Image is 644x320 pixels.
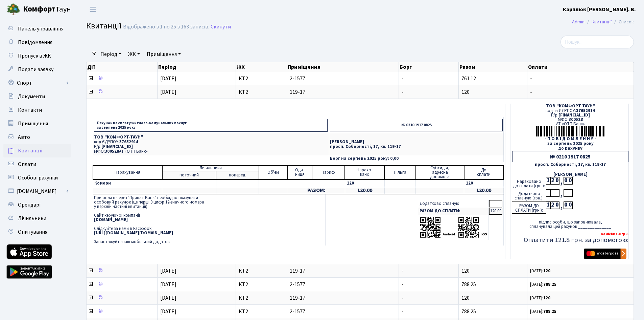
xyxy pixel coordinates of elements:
[125,48,143,60] a: ЖК
[530,295,550,301] small: [DATE]:
[555,201,559,209] div: 0
[464,166,504,179] td: До cплати
[93,179,162,187] td: Комори
[418,200,489,207] td: Додатково сплачую:
[461,88,470,96] span: 120
[512,219,628,229] div: підпис особи, що заповнювала, сплачувала цей рахунок ______________
[290,76,396,81] span: 2-1577
[564,201,568,209] div: 0
[162,166,259,171] td: Лічильники
[101,144,133,150] span: [FINANCIAL_ID]
[94,119,328,132] p: Рахунок на сплату житлово-комунальних послуг за серпень 2025 року
[239,76,284,81] span: КТ2
[512,113,628,118] div: Р/р:
[546,201,550,209] div: 1
[330,140,503,144] p: [PERSON_NAME]
[18,93,45,100] span: Документи
[384,166,416,179] td: Пільга
[94,230,173,236] b: [URL][DOMAIN_NAME][DOMAIN_NAME]
[512,146,628,151] div: до рахунку
[402,88,404,96] span: -
[239,268,284,274] span: КТ2
[3,144,71,157] a: Квитанції
[290,282,396,287] span: 2-1577
[3,185,71,198] a: [DOMAIN_NAME]
[402,281,404,288] span: -
[290,309,396,314] span: 2-1577
[461,281,476,288] span: 788.25
[402,308,404,315] span: -
[530,308,556,315] small: [DATE]:
[568,177,572,185] div: 0
[568,201,572,209] div: 0
[312,166,345,179] td: Тариф
[512,172,628,177] div: [PERSON_NAME]
[3,117,71,130] a: Приміщення
[123,24,209,30] div: Відображено з 1 по 25 з 163 записів.
[399,62,459,72] th: Борг
[160,75,176,82] span: [DATE]
[3,76,71,90] a: Спорт
[402,294,404,302] span: -
[464,187,504,194] td: 120.00
[461,267,470,275] span: 120
[512,137,628,141] div: - П О В І Д О М Л Е Н Н Я -
[236,62,287,72] th: ЖК
[288,187,345,194] td: РАЗОМ:
[584,249,626,259] img: Masterpass
[461,75,476,82] span: 761.12
[543,281,556,287] b: 788.25
[211,24,231,30] a: Скинути
[18,174,58,182] span: Особові рахунки
[287,62,399,72] th: Приміщення
[119,139,138,145] span: 37652914
[612,18,634,26] li: Список
[259,166,288,179] td: Об'єм
[239,282,284,287] span: КТ2
[18,147,43,154] span: Квитанції
[560,36,634,48] input: Пошук...
[512,122,628,126] div: АТ «ОТП Банк»
[23,4,71,15] span: Таун
[290,295,396,301] span: 119-17
[87,62,158,72] th: Дії
[330,145,503,149] p: просп. Соборності, 17, кв. 119-17
[18,133,30,141] span: Авто
[290,268,396,274] span: 119-17
[160,294,176,302] span: [DATE]
[18,201,41,209] span: Орендарі
[402,267,404,275] span: -
[543,295,550,301] b: 120
[512,142,628,146] div: за серпень 2025 року
[162,171,216,179] td: поточний
[93,194,326,246] td: При оплаті через "Приват-Банк" необхідно вказувати особовий рахунок (це перші 8 цифр 12-значного ...
[239,309,284,314] span: КТ2
[3,90,71,103] a: Документи
[18,52,51,60] span: Пропуск в ЖК
[3,157,71,171] a: Оплати
[94,217,128,223] b: [DOMAIN_NAME]
[601,231,628,236] b: Комісія: 1.8 грн.
[105,148,119,154] span: 300528
[563,6,636,13] b: Карплюк [PERSON_NAME]. В.
[3,130,71,144] a: Авто
[330,119,503,131] p: № 0210 1917 0825
[160,88,176,96] span: [DATE]
[576,108,595,114] span: 37652914
[402,75,404,82] span: -
[290,89,396,95] span: 119-17
[569,116,583,123] span: 300528
[18,66,53,73] span: Подати заявку
[160,281,176,288] span: [DATE]
[330,156,503,161] p: Борг на серпень 2025 року: 0,00
[558,112,590,118] span: [FINANCIAL_ID]
[464,179,504,187] td: 120
[18,25,64,33] span: Панель управління
[559,189,564,197] div: ,
[546,177,550,185] div: 1
[512,189,546,201] div: Додатково сплачую (грн.):
[216,171,259,179] td: поперед.
[461,294,470,302] span: 120
[563,5,636,14] a: Карплюк [PERSON_NAME]. В.
[18,120,48,127] span: Приміщення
